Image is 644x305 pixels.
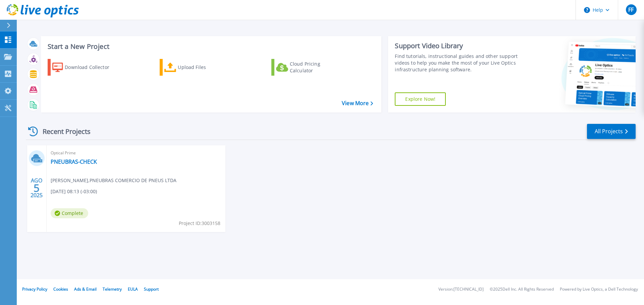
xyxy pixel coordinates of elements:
li: Powered by Live Optics, a Dell Technology [560,287,638,292]
a: All Projects [587,124,636,139]
a: Explore Now! [395,92,446,106]
a: EULA [128,286,138,292]
a: Cloud Pricing Calculator [271,59,346,76]
a: View More [342,100,373,106]
li: © 2025 Dell Inc. All Rights Reserved [490,287,554,292]
span: 5 [34,185,40,191]
span: FF [628,7,634,12]
span: Project ID: 3003158 [179,220,220,227]
div: Download Collector [65,61,118,74]
div: AGO 2025 [30,176,43,200]
a: Ads & Email [74,286,97,292]
div: Upload Files [178,61,231,74]
div: Cloud Pricing Calculator [290,61,343,74]
span: [DATE] 08:13 (-03:00) [51,188,97,195]
a: Download Collector [48,59,122,76]
div: Find tutorials, instructional guides and other support videos to help you make the most of your L... [395,53,521,73]
div: Support Video Library [395,42,521,50]
li: Version: [TECHNICAL_ID] [438,287,484,292]
a: PNEUBRAS-CHECK [51,158,97,165]
a: Upload Files [160,59,234,76]
a: Support [144,286,159,292]
span: [PERSON_NAME] , PNEUBRAS COMERCIO DE PNEUS LTDA [51,177,176,184]
a: Telemetry [103,286,122,292]
a: Cookies [53,286,68,292]
div: Recent Projects [26,123,100,140]
span: Optical Prime [51,149,221,157]
a: Privacy Policy [22,286,47,292]
span: Complete [51,208,88,218]
h3: Start a New Project [48,43,373,50]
